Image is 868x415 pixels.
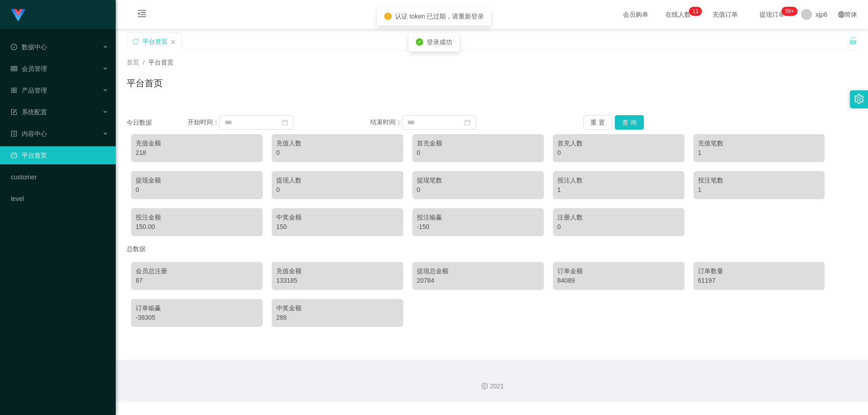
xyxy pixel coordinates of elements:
div: 提现总金额 [417,266,539,276]
i: icon: check-circle [416,38,423,46]
div: 20784 [417,276,539,285]
span: 平台首页 [148,59,174,66]
span: 会员管理 [11,65,47,72]
img: logo.9652507e.png [11,9,25,22]
div: 133185 [276,276,399,285]
div: 150.00 [136,222,258,232]
span: 数据中心 [11,43,47,51]
div: 0 [557,148,680,158]
div: 288 [276,313,399,322]
div: 1 [557,185,680,195]
div: 充值人数 [276,139,399,148]
i: 图标: close [170,39,176,45]
div: 0 [417,185,539,195]
div: 中奖金额 [276,303,399,313]
div: 150 [276,222,399,232]
div: 充值金额 [276,266,399,276]
i: 图标: profile [11,131,17,137]
div: 87 [136,276,258,285]
span: 认证 token 已过期，请重新登录 [395,13,484,20]
span: 充值订单 [708,11,742,18]
div: 中奖金额 [276,213,399,222]
div: 订单数量 [698,266,821,276]
span: 提现订单 [755,11,789,18]
span: 产品管理 [11,87,47,94]
sup: 11 [689,7,702,16]
a: 图标: dashboard平台首页 [11,146,108,164]
div: 1 [698,185,821,195]
div: -150 [417,222,539,232]
i: 图标: appstore-o [11,87,17,93]
div: 投注输赢 [417,213,539,222]
i: 图标: calendar [464,119,471,126]
button: 查 询 [615,115,644,130]
i: icon: exclamation-circle [384,13,392,20]
div: 0 [276,185,399,195]
h1: 平台首页 [127,76,163,90]
div: 0 [276,148,399,158]
i: 图标: setting [854,94,864,104]
div: 充值金额 [136,139,258,148]
div: 投注金额 [136,213,258,222]
div: 今日数据 [127,118,188,127]
span: 内容中心 [11,130,47,137]
sup: 254 [781,7,797,16]
span: 系统配置 [11,108,47,116]
span: 开始时间： [188,118,219,126]
div: 平台首页 [142,33,168,50]
div: 首充金额 [417,139,539,148]
div: 0 [136,185,258,195]
i: 图标: sync [132,38,139,45]
p: 1 [693,7,696,16]
i: 图标: copyright [481,383,488,389]
div: 投注笔数 [698,176,821,185]
a: customer [11,168,108,186]
div: 提现笔数 [417,176,539,185]
a: level [11,190,108,208]
div: 0 [557,222,680,232]
span: 结束时间： [370,118,402,126]
i: 图标: menu-fold [127,0,157,29]
div: 首充人数 [557,139,680,148]
span: / [143,59,145,66]
div: 1 [698,148,821,158]
button: 重 置 [583,115,612,130]
div: 订单输赢 [136,303,258,313]
div: 提现金额 [136,176,258,185]
i: 图标: check-circle-o [11,44,17,50]
i: 图标: table [11,65,17,72]
div: 2021 [123,382,861,391]
span: 登录成功 [427,38,452,46]
span: 首页 [127,59,139,66]
i: 图标: global [838,11,844,18]
div: 提现人数 [276,176,399,185]
i: 图标: calendar [282,119,288,126]
i: 图标: unlock [849,37,857,45]
i: 图标: form [11,109,17,115]
div: 注册人数 [557,213,680,222]
p: 1 [695,7,698,16]
div: 0 [417,148,539,158]
div: 总数据 [127,241,857,257]
div: 84089 [557,276,680,285]
div: 会员总注册 [136,266,258,276]
div: 充值笔数 [698,139,821,148]
div: 投注人数 [557,176,680,185]
div: -38305 [136,313,258,322]
div: 218 [136,148,258,158]
div: 订单金额 [557,266,680,276]
span: 在线人数 [661,11,695,18]
div: 61197 [698,276,821,285]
